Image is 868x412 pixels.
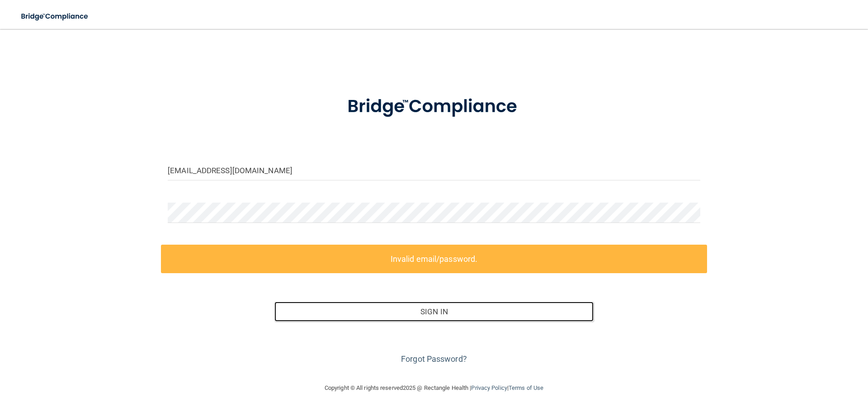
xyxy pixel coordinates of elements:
img: bridge_compliance_login_screen.278c3ca4.svg [329,83,539,130]
input: Email [168,160,700,180]
div: Copyright © All rights reserved 2025 @ Rectangle Health | | [269,374,599,403]
a: Privacy Policy [471,384,507,391]
button: Sign In [274,302,594,322]
label: Invalid email/password. [161,245,707,273]
img: bridge_compliance_login_screen.278c3ca4.svg [14,7,97,26]
a: Forgot Password? [401,354,467,364]
a: Terms of Use [509,384,543,391]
